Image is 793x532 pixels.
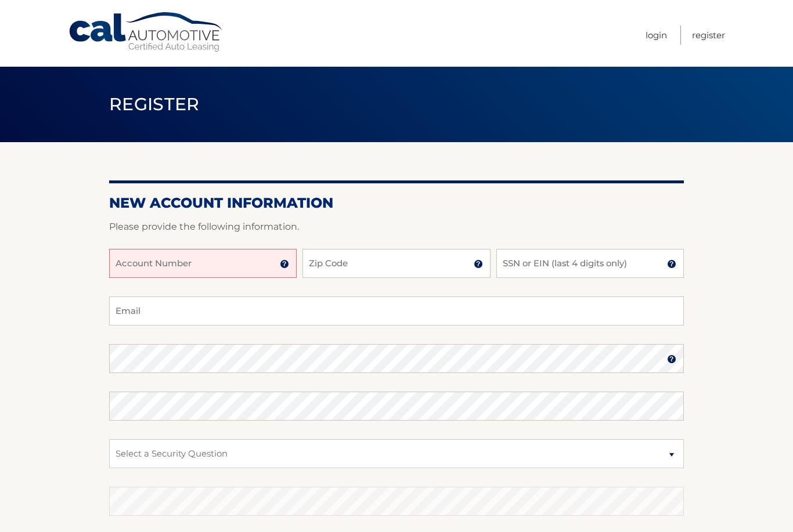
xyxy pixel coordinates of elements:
[667,259,676,269] img: tooltip.svg
[667,354,676,364] img: tooltip.svg
[109,296,684,325] input: Email
[474,259,483,269] img: tooltip.svg
[646,26,667,45] a: Login
[496,249,684,278] input: SSN or EIN (last 4 digits only)
[280,259,289,269] img: tooltip.svg
[692,26,725,45] a: Register
[302,249,490,278] input: Zip Code
[68,12,225,53] a: Cal Automotive
[109,93,200,115] span: Register
[109,194,684,212] h2: New Account Information
[109,219,684,235] p: Please provide the following information.
[109,249,297,278] input: Account Number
